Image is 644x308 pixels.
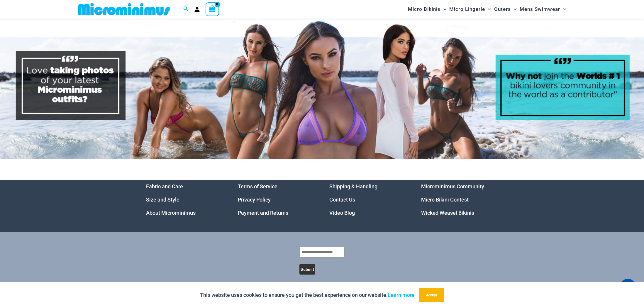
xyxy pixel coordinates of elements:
aside: Footer Widget 1 [146,180,223,219]
a: Micro Bikini Contest [421,197,469,203]
a: Privacy Policy [238,197,271,203]
a: Micro BikinisMenu ToggleMenu Toggle [406,2,448,17]
span: Micro Lingerie [449,2,485,17]
a: Video Blog [329,210,355,216]
aside: Footer Widget 2 [238,180,315,219]
p: This website uses cookies to ensure you get the best experience on our website. [200,291,415,299]
a: Search icon link [183,6,189,13]
a: Contact Us [329,197,355,203]
span: Mens Swimwear [520,2,560,17]
span: Menu Toggle [511,2,517,17]
a: Payment and Returns [238,210,288,216]
a: Terms of Service [238,183,277,189]
a: About Microminimus [146,210,196,216]
button: Submit [299,264,315,275]
nav: Menu [146,180,223,219]
button: Accept [419,288,444,302]
img: MM SHOP LOGO FLAT [76,3,172,16]
a: View Shopping Cart, empty [206,2,219,16]
a: Micro LingerieMenu ToggleMenu Toggle [448,2,492,17]
nav: Menu [421,180,498,219]
span: Micro Bikinis [408,2,440,17]
a: Microminimus Community [421,183,484,189]
nav: Menu [329,180,406,219]
span: Outers [494,2,511,17]
aside: Footer Widget 4 [421,180,498,219]
a: Fabric and Care [146,183,183,189]
nav: Site Navigation [406,1,568,18]
span: Menu Toggle [440,2,446,17]
a: Wicked Weasel Bikinis [421,210,474,216]
a: Mens SwimwearMenu ToggleMenu Toggle [518,2,567,17]
aside: Footer Widget 3 [329,180,406,219]
a: Shipping & Handling [329,183,377,189]
span: Menu Toggle [485,2,491,17]
a: Account icon link [194,7,200,12]
nav: Menu [238,180,315,219]
a: Size and Style [146,197,179,203]
a: OutersMenu ToggleMenu Toggle [493,2,518,17]
a: Learn more [388,292,415,298]
span: Menu Toggle [560,2,566,17]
